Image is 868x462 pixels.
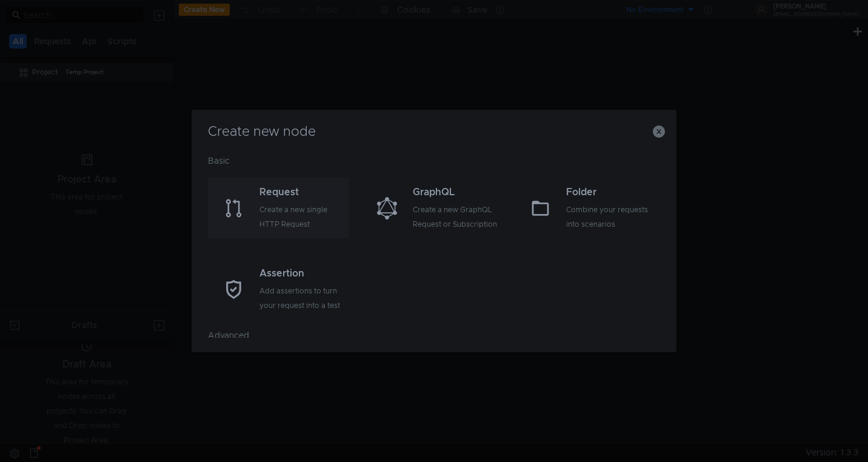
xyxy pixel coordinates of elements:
div: Folder [566,185,653,199]
div: Advanced [208,328,660,352]
div: Create a new single HTTP Request [259,203,346,232]
div: Basic [208,153,660,178]
div: Create a new GraphQL Request or Subscription [413,203,499,232]
div: Add assertions to turn your request into a test [259,284,346,313]
div: Request [259,185,346,199]
h3: Create new node [206,124,662,139]
div: Combine your requests into scenarios [566,203,653,232]
div: GraphQL [413,185,499,199]
div: Assertion [259,266,346,281]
